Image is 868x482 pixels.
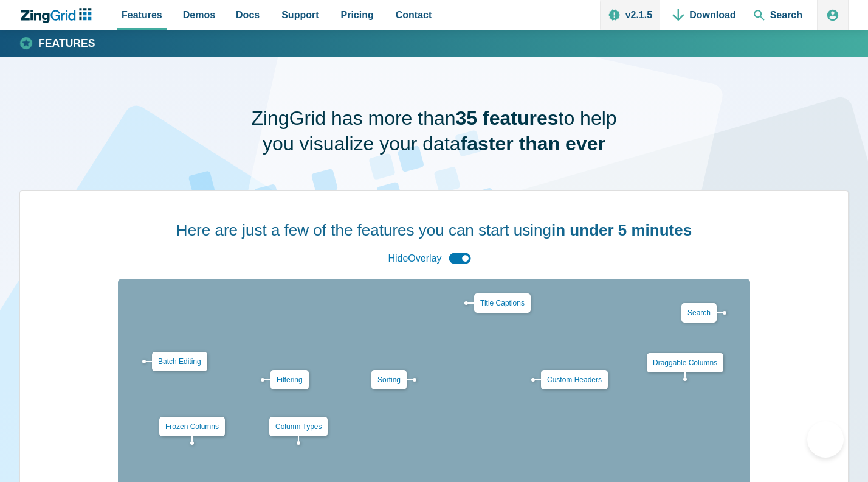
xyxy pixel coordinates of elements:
[30,220,838,241] h2: Here are just a few of the features you can start using
[165,422,219,431] a: Frozen Columns
[38,38,95,49] strong: Features
[277,375,303,384] a: Filtering
[396,7,432,23] span: Contact
[456,107,559,129] strong: 35 features
[183,7,215,23] span: Demos
[547,375,602,384] a: Custom Headers
[687,309,711,317] a: Search
[551,221,692,239] strong: in under 5 minutes
[653,358,717,367] a: Draggable Columns
[236,7,260,23] span: Docs
[19,8,98,23] a: ZingChart Logo. Click to return to the homepage
[122,7,162,23] span: Features
[807,421,844,458] iframe: Help Scout Beacon - Open
[461,133,605,155] strong: faster than ever
[275,422,322,431] a: Column Types
[341,7,374,23] span: Pricing
[281,7,319,23] span: Support
[480,299,525,307] a: Title Captions
[236,106,632,156] h1: ZingGrid has more than to help you visualize your data
[158,357,201,366] a: Batch Editing
[377,375,401,384] a: Sorting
